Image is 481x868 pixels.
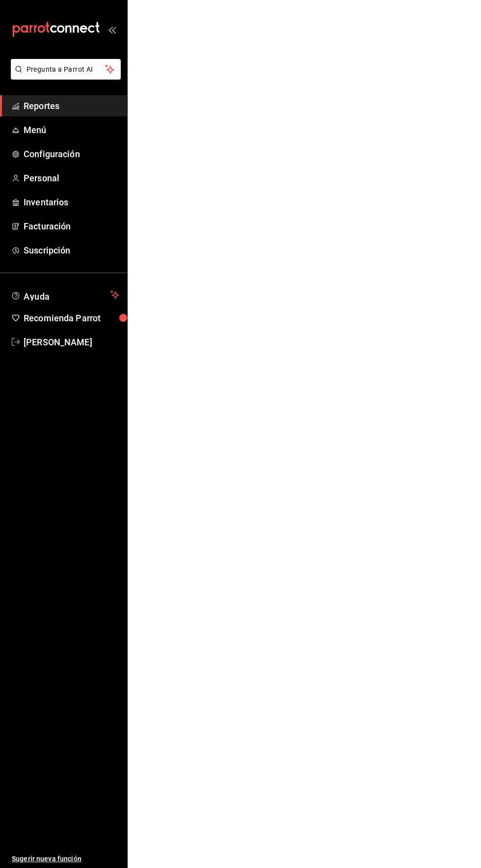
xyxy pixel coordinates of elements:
span: Pregunta a Parrot AI [27,64,106,75]
a: Pregunta a Parrot AI [7,71,121,82]
span: Inventarios [24,196,119,209]
span: Menú [24,123,119,137]
span: Suscripción [24,244,119,257]
button: Pregunta a Parrot AI [11,59,121,80]
span: Configuración [24,147,119,161]
span: [PERSON_NAME] [24,336,119,349]
span: Ayuda [24,289,107,301]
span: Personal [24,171,119,185]
span: Facturación [24,220,119,233]
button: open_drawer_menu [108,26,116,33]
span: Sugerir nueva función [12,854,119,864]
span: Reportes [24,99,119,112]
span: Recomienda Parrot [24,311,119,325]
